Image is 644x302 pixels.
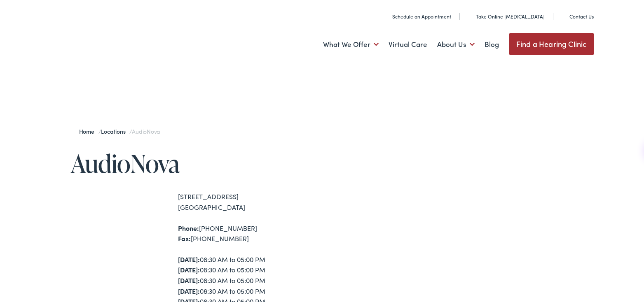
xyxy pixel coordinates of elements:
[467,13,545,20] a: Take Online [MEDICAL_DATA]
[79,127,160,135] span: / /
[560,13,594,20] a: Contact Us
[178,191,322,212] div: [STREET_ADDRESS] [GEOGRAPHIC_DATA]
[437,29,475,60] a: About Us
[383,13,451,20] a: Schedule an Appointment
[79,127,98,135] a: Home
[178,234,191,243] strong: Fax:
[178,223,322,244] div: [PHONE_NUMBER] [PHONE_NUMBER]
[485,29,499,60] a: Blog
[178,276,200,285] strong: [DATE]:
[71,150,322,177] h1: AudioNova
[101,127,129,135] a: Locations
[178,223,199,232] strong: Phone:
[509,33,594,55] a: Find a Hearing Clinic
[389,29,427,60] a: Virtual Care
[178,286,200,295] strong: [DATE]:
[560,12,566,21] img: utility icon
[323,29,379,60] a: What We Offer
[132,127,160,135] span: AudioNova
[467,12,473,21] img: utility icon
[178,265,200,274] strong: [DATE]:
[178,255,200,264] strong: [DATE]:
[383,12,389,21] img: utility icon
